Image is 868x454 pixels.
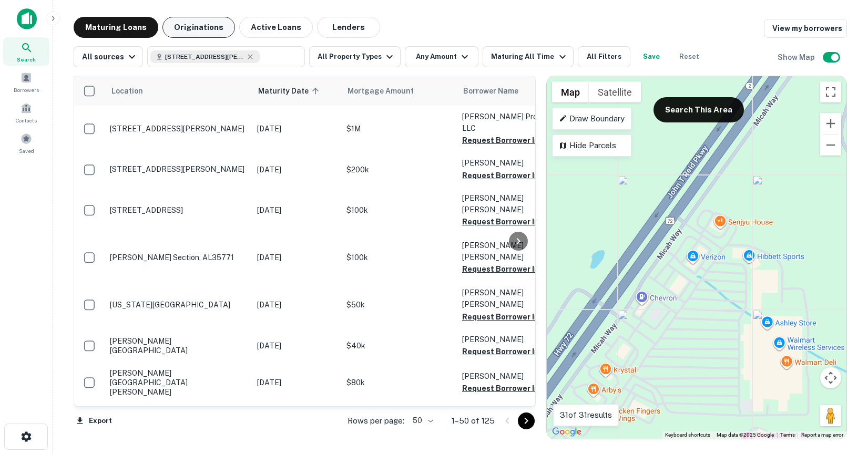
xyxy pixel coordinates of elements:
[257,164,336,176] p: [DATE]
[717,432,774,438] span: Map data ©2025 Google
[105,76,252,106] th: Location
[549,425,584,439] a: Open this area in Google Maps (opens a new window)
[483,46,573,67] button: Maturing All Time
[820,135,841,156] button: Zoom out
[346,377,452,388] p: $80k
[3,129,49,157] a: Saved
[348,415,404,427] p: Rows per page:
[462,334,567,345] p: [PERSON_NAME]
[463,85,518,97] span: Borrower Name
[257,204,336,216] p: [DATE]
[110,164,247,174] p: [STREET_ADDRESS][PERSON_NAME]
[14,86,39,94] span: Borrowers
[549,425,584,439] img: Google
[452,415,495,427] p: 1–50 of 125
[16,116,37,125] span: Contacts
[635,46,668,67] button: Save your search to get updates of matches that match your search criteria.
[815,370,868,420] iframe: Chat Widget
[780,432,795,438] a: Terms
[257,299,336,311] p: [DATE]
[409,413,435,428] div: 50
[518,412,535,429] button: Go to next page
[346,204,452,216] p: $100k
[491,50,568,63] div: Maturing All Time
[239,17,313,38] button: Active Loans
[462,240,567,263] p: [PERSON_NAME] [PERSON_NAME]
[162,17,235,38] button: Originations
[462,263,547,275] button: Request Borrower Info
[560,409,612,421] p: 31 of 31 results
[653,97,744,122] button: Search This Area
[309,46,401,67] button: All Property Types
[111,85,143,97] span: Location
[801,432,843,438] a: Report a map error
[317,17,380,38] button: Lenders
[764,19,847,38] a: View my borrowers
[589,81,641,102] button: Show satellite imagery
[820,367,841,388] button: Map camera controls
[547,76,846,439] div: 0 0
[3,68,49,96] a: Borrowers
[778,51,816,63] h6: Show Map
[346,299,452,311] p: $50k
[110,300,247,309] p: [US_STATE][GEOGRAPHIC_DATA]
[462,134,547,147] button: Request Borrower Info
[552,81,589,102] button: Show street map
[110,336,247,355] p: [PERSON_NAME] [GEOGRAPHIC_DATA]
[559,139,625,152] p: Hide Parcels
[346,164,452,176] p: $200k
[346,123,452,135] p: $1M
[346,340,452,352] p: $40k
[110,253,247,262] p: [PERSON_NAME] Section, AL35771
[165,52,244,61] span: [STREET_ADDRESS][PERSON_NAME]
[110,368,247,397] p: [PERSON_NAME][GEOGRAPHIC_DATA][PERSON_NAME]
[672,46,706,67] button: Reset
[257,340,336,352] p: [DATE]
[252,76,341,106] th: Maturity Date
[462,215,547,228] button: Request Borrower Info
[3,98,49,127] a: Contacts
[578,46,630,67] button: All Filters
[257,123,336,135] p: [DATE]
[258,85,322,97] span: Maturity Date
[74,17,158,38] button: Maturing Loans
[257,252,336,263] p: [DATE]
[462,311,547,323] button: Request Borrower Info
[74,413,115,429] button: Export
[462,111,567,134] p: [PERSON_NAME] Properties LLC
[820,81,841,102] button: Toggle fullscreen view
[17,55,36,64] span: Search
[346,252,452,263] p: $100k
[462,169,547,182] button: Request Borrower Info
[74,46,143,67] button: All sources
[405,46,478,67] button: Any Amount
[3,37,49,66] a: Search
[665,431,710,439] button: Keyboard shortcuts
[348,85,427,97] span: Mortgage Amount
[559,112,625,125] p: Draw Boundary
[462,287,567,310] p: [PERSON_NAME] [PERSON_NAME]
[82,50,138,63] div: All sources
[820,113,841,134] button: Zoom in
[341,76,457,106] th: Mortgage Amount
[462,192,567,215] p: [PERSON_NAME] [PERSON_NAME]
[17,8,37,29] img: capitalize-icon.png
[462,157,567,169] p: [PERSON_NAME]
[110,124,247,133] p: [STREET_ADDRESS][PERSON_NAME]
[19,147,34,155] span: Saved
[457,76,573,106] th: Borrower Name
[462,382,547,395] button: Request Borrower Info
[462,370,567,382] p: [PERSON_NAME]
[257,377,336,388] p: [DATE]
[110,205,247,215] p: [STREET_ADDRESS]
[462,345,547,358] button: Request Borrower Info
